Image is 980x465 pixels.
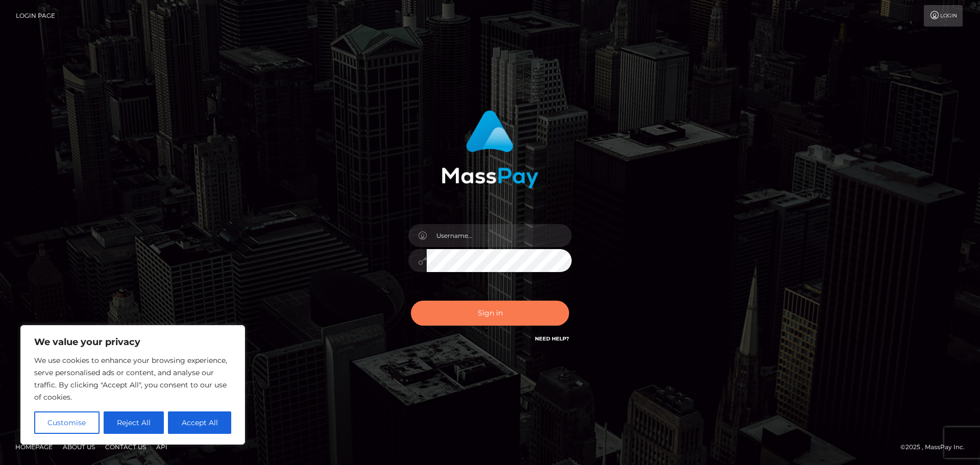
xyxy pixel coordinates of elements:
[442,110,538,188] img: MassPay Login
[11,439,57,455] a: Homepage
[427,224,572,247] input: Username...
[34,336,231,348] p: We value your privacy
[152,439,171,455] a: API
[900,442,972,453] div: © 2025 , MassPay Inc.
[411,301,569,326] button: Sign in
[20,325,245,445] div: We value your privacy
[34,354,231,403] p: We use cookies to enhance your browsing experience, serve personalised ads or content, and analys...
[59,439,99,455] a: About Us
[535,335,569,342] a: Need Help?
[16,5,55,27] a: Login Page
[168,411,231,434] button: Accept All
[101,439,150,455] a: Contact Us
[34,411,100,434] button: Customise
[924,5,963,27] a: Login
[104,411,164,434] button: Reject All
